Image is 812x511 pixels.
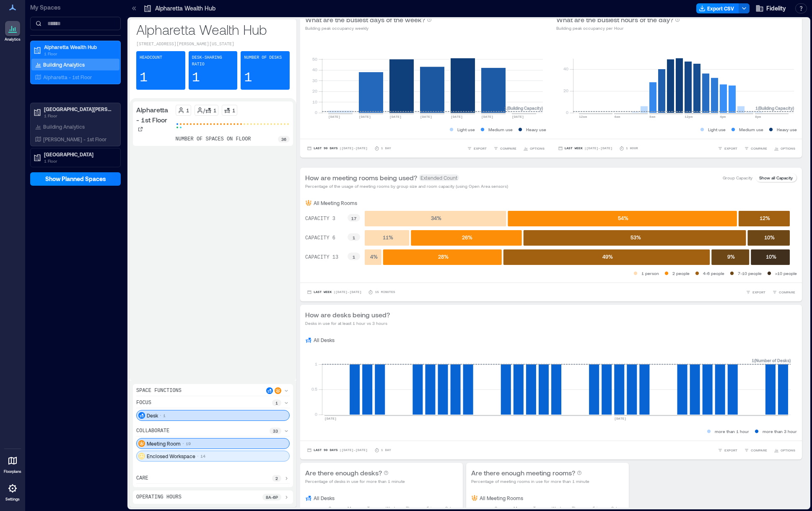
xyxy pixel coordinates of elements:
[315,110,317,115] tspan: 0
[232,107,235,114] p: 1
[751,146,767,151] span: COMPARE
[779,290,795,295] span: COMPARE
[305,478,405,485] p: Percentage of desks in use for more than 1 minute
[30,3,121,12] p: My Spaces
[192,70,200,86] p: 1
[759,174,793,181] p: Show all Capacity
[772,446,797,454] button: OPTIONS
[742,144,769,153] button: COMPARE
[566,110,568,115] tspan: 0
[716,144,739,153] button: EXPORT
[30,172,121,186] button: Show Planned Spaces
[381,146,391,151] p: 1 Day
[305,15,425,25] p: What are the busiest days of the week?
[744,288,767,296] button: EXPORT
[200,453,205,459] p: 14
[672,270,690,277] p: 2 people
[556,15,673,25] p: What are the busiest hours of the day?
[471,468,575,478] p: Are there enough meeting rooms?
[742,446,769,454] button: COMPARE
[766,4,786,13] span: Fidelity
[739,126,763,133] p: Medium use
[311,386,317,392] tspan: 0.5
[213,107,216,114] p: 1
[438,254,449,259] text: 28 %
[641,270,659,277] p: 1 person
[186,107,189,114] p: 1
[696,3,739,13] button: Export CSV
[563,88,568,93] tspan: 20
[4,469,21,474] p: Floorplans
[305,183,508,189] p: Percentage of the usage of meeting rooms by group size and room capacity (using Open Area sensors)
[753,2,789,15] button: Fidelity
[45,175,106,183] span: Show Planned Spaces
[474,146,487,151] span: EXPORT
[44,112,114,119] p: 1 Floor
[2,18,23,44] a: Analytics
[314,200,357,206] p: All Meeting Rooms
[723,174,752,181] p: Group Capacity
[457,126,475,133] p: Light use
[324,417,337,420] text: [DATE]
[163,412,166,419] p: 1
[273,428,278,434] p: 33
[44,50,114,57] p: 1 Floor
[305,25,432,31] p: Building peak occupancy weekly
[359,115,371,119] text: [DATE]
[312,99,317,104] tspan: 10
[136,21,290,38] p: Alpharetta Wealth Hub
[751,448,767,453] span: COMPARE
[763,428,797,435] p: more than 3 hour
[314,337,335,343] p: All Desks
[312,67,317,72] tspan: 40
[305,446,369,454] button: Last 90 Days |[DATE]-[DATE]
[315,412,317,417] tspan: 0
[708,126,726,133] p: Light use
[314,495,335,501] p: All Desks
[305,310,390,320] p: How are desks being used?
[305,144,369,153] button: Last 90 Days |[DATE]-[DATE]
[305,235,335,241] text: CAPACITY 6
[715,428,749,435] p: more than 1 hour
[140,54,162,61] p: Headcount
[420,115,432,119] text: [DATE]
[480,495,523,501] p: All Meeting Rooms
[685,115,693,119] text: 12pm
[43,61,85,68] p: Building Analytics
[488,126,513,133] p: Medium use
[312,78,317,83] tspan: 30
[383,234,393,240] text: 11 %
[186,440,191,447] p: 19
[1,451,24,477] a: Floorplans
[521,144,546,153] button: OPTIONS
[770,288,797,296] button: COMPARE
[772,144,797,153] button: OPTIONS
[136,428,169,434] p: collaborate
[375,290,395,295] p: 15 minutes
[244,70,252,86] p: 1
[649,115,656,119] text: 8am
[315,361,317,366] tspan: 1
[140,70,148,86] p: 1
[203,107,205,114] p: /
[275,475,278,482] p: 2
[500,146,516,151] span: COMPARE
[176,136,251,143] p: number of spaces on floor
[752,290,765,295] span: EXPORT
[381,448,391,453] p: 1 Day
[43,123,85,130] p: Building Analytics
[465,144,488,153] button: EXPORT
[614,417,626,420] text: [DATE]
[43,74,92,80] p: Alpharetta - 1st Floor
[614,115,620,119] text: 4am
[155,4,215,13] p: Alpharetta Wealth Hub
[618,215,628,221] text: 54 %
[738,270,762,277] p: 7-10 people
[305,254,338,260] text: CAPACITY 13
[720,115,726,119] text: 4pm
[281,136,286,143] p: 36
[579,115,587,119] text: 12am
[462,234,472,240] text: 26 %
[764,234,775,240] text: 10 %
[312,57,317,62] tspan: 50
